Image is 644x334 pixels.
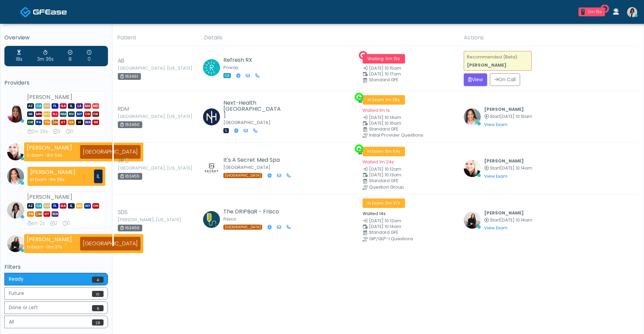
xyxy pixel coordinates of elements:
span: UT [60,120,67,125]
small: Started at [484,115,532,119]
span: GA [60,203,67,209]
img: Megan McComy [7,106,24,123]
b: [PERSON_NAME] [484,158,524,164]
small: [GEOGRAPHIC_DATA] [223,164,271,170]
span: JR [118,157,124,165]
span: [DATE] 10:13am [369,172,401,178]
img: Cyrus Driver [203,211,220,228]
span: Waiting · [363,54,405,64]
span: [DATE] 10:14am [500,165,532,171]
span: [DATE] 10:14am [369,115,401,120]
h5: Overview [4,35,108,41]
span: 0m 15s [385,56,400,61]
small: [PERSON_NAME], [US_STATE] [118,218,155,222]
small: Scheduled Time [363,72,456,76]
div: Standard GFE [369,230,462,234]
div: GIP/GLP-1 Questions [369,237,462,241]
small: Scheduled Time [363,173,456,177]
div: In Exam - [30,176,75,183]
div: 162461 [118,73,141,80]
strong: [PERSON_NAME] [27,235,72,243]
strong: [PERSON_NAME] [27,193,72,201]
span: [DATE] 10:16am [369,120,401,126]
img: Docovia [20,6,31,18]
span: 1m 29s [386,97,400,103]
span: NY [84,203,91,209]
div: Standard GFE [369,179,462,183]
img: Sydney Lundberg [7,235,24,252]
div: 1 [581,9,585,15]
th: Details [200,30,460,46]
span: WA [84,120,91,125]
h5: Providers [4,80,108,86]
span: Start [490,217,500,223]
div: 0 [66,128,73,135]
span: UT [43,211,50,217]
span: [GEOGRAPHIC_DATA] [223,225,262,230]
span: RDM [118,105,129,113]
span: OR [27,120,34,125]
strong: [PERSON_NAME] [467,62,507,68]
span: [DATE] 10:12am [369,166,401,172]
span: [DATE] 10:14am [369,224,401,229]
span: GA [60,103,67,109]
span: PA [35,120,42,125]
div: 0 [63,220,70,227]
span: In Exam · [363,147,405,156]
span: 1m 29s [50,177,65,182]
strong: [PERSON_NAME] [30,168,75,176]
div: Question Group [369,185,462,189]
h5: The DRIPBaR - Frisco [223,209,283,215]
img: Cynthia Petersen [7,143,24,160]
div: In Exam - [27,244,72,250]
a: 1 0m 15s [574,5,609,19]
img: Rachael Hunt [7,201,24,218]
div: 2m 39s [27,128,48,135]
div: 8 [68,49,72,63]
span: WI [92,120,99,125]
small: Poway [223,65,238,70]
h5: Next-Health [GEOGRAPHIC_DATA] [223,100,283,118]
h5: It's A Secret Med Spa [223,157,283,163]
img: Sydney Lundberg [464,212,481,229]
div: 3m 36s [37,49,54,63]
img: Jennifer Ekeh [464,108,481,125]
div: Standard GFE [369,78,462,82]
small: Recommended (Beta): [467,54,518,68]
span: OH [84,111,91,117]
div: [GEOGRAPHIC_DATA] [80,237,141,250]
b: [PERSON_NAME] [484,106,524,112]
span: MO [43,111,50,117]
div: IL [94,170,103,183]
span: In Exam · [363,198,405,208]
div: Basic example [4,273,108,330]
div: 0 [87,49,91,63]
span: 3m 54s [385,148,401,154]
button: On Call [490,73,520,86]
div: Initial Provider Questions [369,133,462,137]
strong: [PERSON_NAME] [27,144,72,152]
th: Patient [113,30,200,46]
span: CO [43,103,50,109]
h5: Refresh RX [223,57,265,63]
span: NJ [52,111,58,117]
span: VA [68,120,75,125]
a: View Exam [484,173,508,179]
b: [PERSON_NAME] [484,210,524,216]
small: [GEOGRAPHIC_DATA] [223,120,271,125]
span: 3m 37s [47,244,62,250]
small: Started at [484,166,532,171]
span: IL [223,128,229,133]
span: CA [223,73,231,78]
span: CO [43,203,50,209]
span: NV [68,111,75,117]
div: 162460 [118,121,142,128]
span: [DATE] 10:14am [500,217,532,223]
span: Start [490,113,500,119]
button: View [464,73,487,86]
span: [DATE] 10:16am [500,113,532,119]
img: Diane Allen [203,59,220,76]
button: Done or Left8 [4,301,108,314]
a: View Exam [484,225,508,231]
span: OK [92,111,99,117]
